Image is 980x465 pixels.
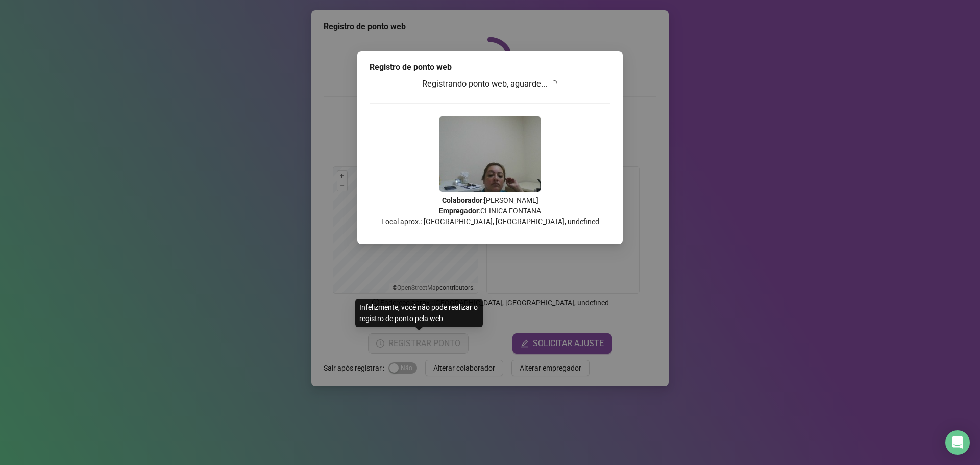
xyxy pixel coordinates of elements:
[945,430,970,455] div: Open Intercom Messenger
[355,299,483,327] div: Infelizmente, você não pode realizar o registro de ponto pela web
[370,61,610,74] div: Registro de ponto web
[370,195,610,227] p: : [PERSON_NAME] : CLINICA FONTANA Local aprox.: [GEOGRAPHIC_DATA], [GEOGRAPHIC_DATA], undefined
[370,78,610,91] h3: Registrando ponto web, aguarde...
[442,196,482,204] strong: Colaborador
[439,207,479,215] strong: Empregador
[439,116,541,192] img: 9k=
[549,80,557,88] span: loading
